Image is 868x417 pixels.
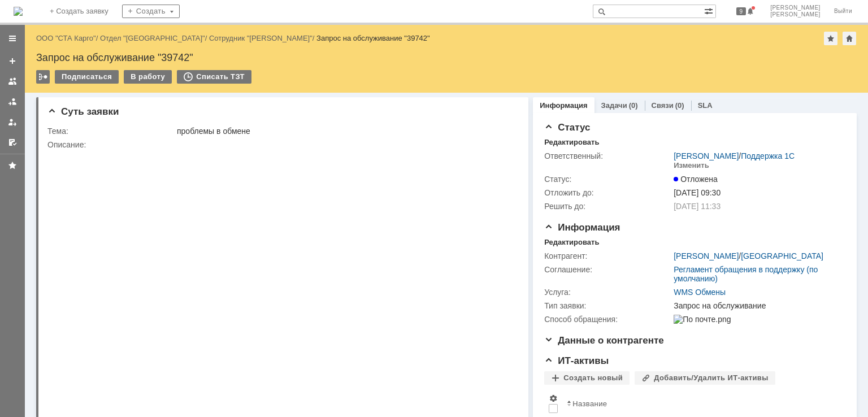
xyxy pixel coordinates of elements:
[674,151,739,160] a: [PERSON_NAME]
[704,5,715,16] span: Расширенный поиск
[549,394,558,403] span: Настройки
[674,251,739,260] a: [PERSON_NAME]
[843,32,856,45] div: Сделать домашней страницей
[544,238,599,247] div: Редактировать
[544,288,671,297] div: Услуга:
[544,151,671,160] div: Ответственный:
[177,127,513,136] div: проблемы в обмене
[3,52,21,70] a: Создать заявку
[544,202,671,211] div: Решить до:
[3,113,21,131] a: Мои заявки
[741,251,823,260] a: [GEOGRAPHIC_DATA]
[629,101,638,110] div: (0)
[674,315,731,324] img: По почте.png
[100,34,205,42] a: Отдел "[GEOGRAPHIC_DATA]"
[674,265,818,283] a: Регламент обращения в поддержку (по умолчанию)
[674,288,726,297] a: WMS Обмены
[674,188,840,197] div: [DATE] 09:30
[47,127,175,136] div: Тема:
[674,251,823,260] div: /
[316,34,430,42] div: Запрос на обслуживание "39742"
[544,355,609,366] span: ИТ-активы
[3,72,21,90] a: Заявки на командах
[544,251,671,260] div: Контрагент:
[544,222,620,233] span: Информация
[36,34,100,42] div: /
[544,301,671,310] div: Тип заявки:
[540,101,587,110] a: Информация
[601,101,627,110] a: Задачи
[100,34,209,42] div: /
[675,101,684,110] div: (0)
[674,202,721,211] span: [DATE] 11:33
[652,101,674,110] a: Связи
[698,101,713,110] a: SLA
[209,34,313,42] a: Сотрудник "[PERSON_NAME]"
[544,175,671,184] div: Статус:
[14,7,23,16] img: logo
[544,315,671,324] div: Способ обращения:
[736,7,747,15] span: 9
[544,335,664,346] span: Данные о контрагенте
[544,122,590,133] span: Статус
[770,5,821,11] span: [PERSON_NAME]
[674,175,718,184] span: Отложена
[36,52,857,63] div: Запрос на обслуживание "39742"
[741,151,795,160] a: Поддержка 1С
[36,34,96,42] a: ООО "СТА Карго"
[674,301,840,310] div: Запрос на обслуживание
[544,138,599,147] div: Редактировать
[770,11,821,18] span: [PERSON_NAME]
[824,32,837,45] div: Добавить в избранное
[209,34,316,42] div: /
[3,133,21,151] a: Мои согласования
[674,161,709,170] div: Изменить
[14,7,23,16] a: Перейти на домашнюю страницу
[674,151,795,160] div: /
[572,399,607,408] div: Название
[36,70,50,84] div: Работа с массовостью
[3,93,21,111] a: Заявки в моей ответственности
[544,265,671,274] div: Соглашение:
[544,188,671,197] div: Отложить до:
[47,106,119,117] span: Суть заявки
[47,140,515,149] div: Описание:
[122,5,180,18] div: Создать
